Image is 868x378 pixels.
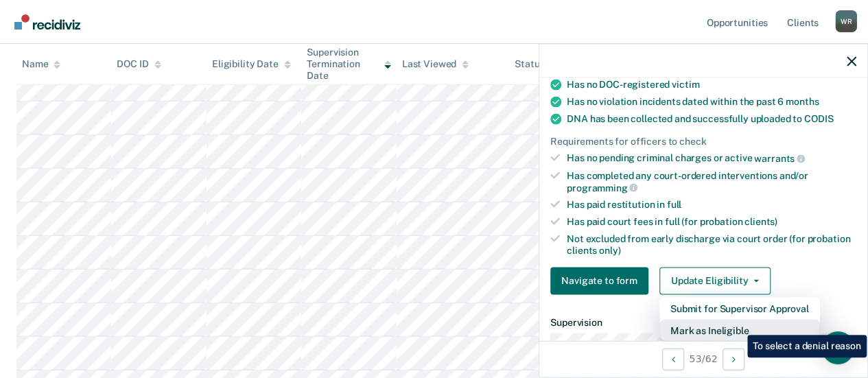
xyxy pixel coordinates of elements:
[662,348,684,370] button: Previous Opportunity
[212,58,291,70] div: Eligibility Date
[667,199,681,210] span: full
[402,58,469,70] div: Last Viewed
[567,78,856,90] div: Has no DOC-registered
[659,267,771,294] button: Update Eligibility
[835,10,857,32] button: Profile dropdown button
[567,95,856,107] div: Has no violation incidents dated within the past 6
[659,297,820,319] button: Submit for Supervisor Approval
[821,331,854,364] div: Open Intercom Messenger
[786,95,819,106] span: months
[22,58,60,70] div: Name
[659,319,820,341] button: Mark as Ineligible
[550,135,856,147] div: Requirements for officers to check
[550,267,648,294] button: Navigate to form
[567,216,856,228] div: Has paid court fees in full (for probation
[744,216,777,227] span: clients)
[567,152,856,165] div: Has no pending criminal charges or active
[550,267,654,294] a: Navigate to form link
[14,14,80,29] img: Recidiviz
[550,316,856,328] dt: Supervision
[539,340,867,377] div: 53 / 62
[117,58,161,70] div: DOC ID
[672,78,699,89] span: victim
[754,153,805,164] span: warrants
[567,113,856,124] div: DNA has been collected and successfully uploaded to
[567,170,856,193] div: Has completed any court-ordered interventions and/or
[567,182,637,193] span: programming
[307,47,390,81] div: Supervision Termination Date
[804,113,833,123] span: CODIS
[835,10,857,32] div: W R
[723,348,744,370] button: Next Opportunity
[599,244,620,255] span: only)
[515,58,544,70] div: Status
[567,199,856,211] div: Has paid restitution in
[567,233,856,257] div: Not excluded from early discharge via court order (for probation clients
